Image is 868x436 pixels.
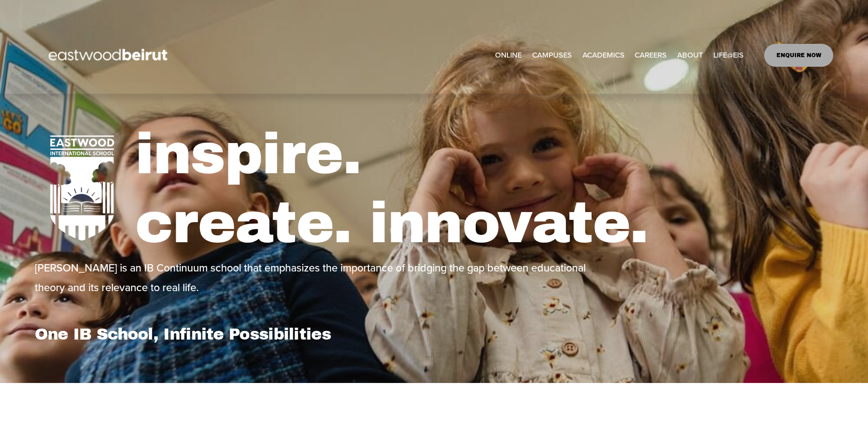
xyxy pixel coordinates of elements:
a: ONLINE [495,48,522,63]
h1: inspire. create. innovate. [135,120,833,258]
h1: One IB School, Infinite Possibilities [35,324,431,344]
p: [PERSON_NAME] is an IB Continuum school that emphasizes the importance of bridging the gap betwee... [35,258,599,297]
a: CAREERS [635,48,667,63]
span: LIFE@EIS [713,48,744,62]
span: CAMPUSES [532,48,572,62]
a: folder dropdown [532,48,572,63]
a: folder dropdown [713,48,744,63]
a: ENQUIRE NOW [764,44,833,67]
a: folder dropdown [582,48,625,63]
img: EastwoodIS Global Site [35,32,184,79]
span: ABOUT [677,48,703,62]
a: folder dropdown [677,48,703,63]
span: ACADEMICS [582,48,625,62]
